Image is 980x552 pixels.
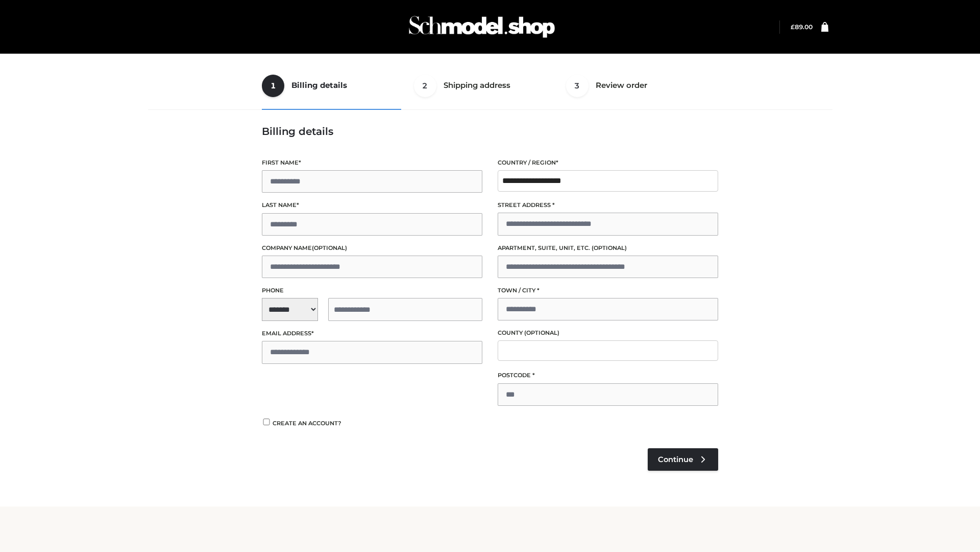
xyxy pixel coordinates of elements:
[405,7,558,47] img: Schmodel Admin 964
[262,125,718,137] h3: Billing details
[498,243,718,253] label: Apartment, suite, unit, etc.
[498,158,718,168] label: Country / Region
[262,419,271,425] input: Create an account?
[524,329,559,336] span: (optional)
[273,420,341,427] span: Create an account?
[498,200,718,210] label: Street address
[262,200,482,210] label: Last name
[262,243,482,253] label: Company name
[658,455,693,464] span: Continue
[791,23,795,31] span: £
[262,158,482,168] label: First name
[262,286,482,295] label: Phone
[498,328,718,338] label: County
[312,244,347,251] span: (optional)
[791,23,813,31] bdi: 89.00
[592,244,627,251] span: (optional)
[648,448,718,471] a: Continue
[262,329,482,338] label: Email address
[498,286,718,295] label: Town / City
[791,23,813,31] a: £89.00
[498,371,718,380] label: Postcode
